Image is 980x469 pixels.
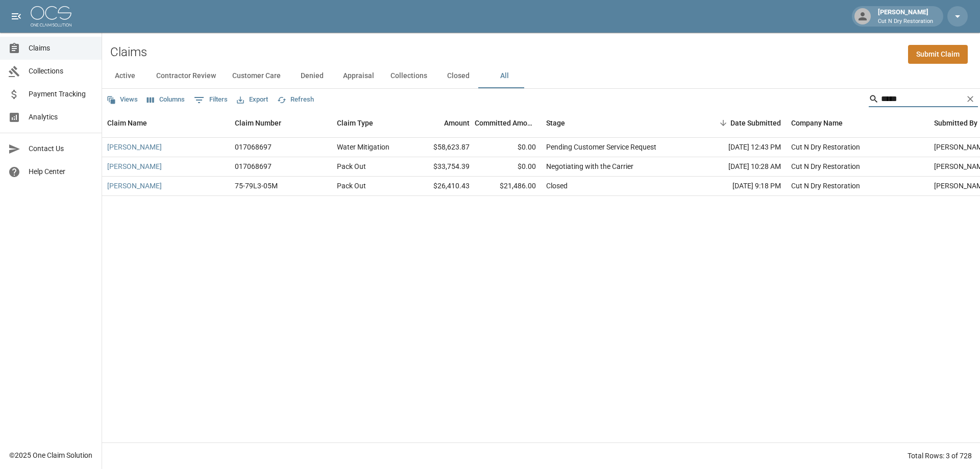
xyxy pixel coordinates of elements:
div: Date Submitted [730,109,781,137]
span: Collections [29,66,93,77]
div: Cut N Dry Restoration [791,161,860,171]
div: Claim Number [230,109,332,137]
div: $0.00 [475,157,541,177]
div: Date Submitted [694,109,786,137]
div: Stage [541,109,694,137]
div: [DATE] 9:18 PM [694,177,786,196]
div: Closed [546,181,568,191]
button: Contractor Review [148,64,224,88]
div: Water Mitigation [337,142,389,152]
div: Claim Name [102,109,230,137]
div: $21,486.00 [475,177,541,196]
div: Pack Out [337,181,366,191]
button: Sort [716,116,730,130]
div: $58,623.87 [408,138,475,157]
a: [PERSON_NAME] [107,142,162,152]
div: 017068697 [235,142,272,152]
button: Appraisal [335,64,382,88]
div: Committed Amount [475,109,541,137]
div: Total Rows: 3 of 728 [908,451,972,461]
div: Cut N Dry Restoration [791,181,860,191]
div: Negotiating with the Carrier [546,161,633,171]
div: 75-79L3-05M [235,181,278,191]
a: [PERSON_NAME] [107,181,162,191]
button: Closed [435,64,481,88]
div: Search [869,91,978,109]
div: [PERSON_NAME] [874,7,937,26]
div: Amount [444,109,470,137]
span: Analytics [29,112,93,122]
button: Select columns [144,92,187,108]
span: Contact Us [29,143,93,154]
a: [PERSON_NAME] [107,161,162,171]
h2: Claims [110,45,147,60]
button: Active [102,64,148,88]
div: $33,754.39 [408,157,475,177]
div: Committed Amount [475,109,536,137]
div: Claim Name [107,109,147,137]
div: [DATE] 10:28 AM [694,157,786,177]
button: Customer Care [224,64,289,88]
div: Claim Number [235,109,281,137]
button: Views [104,92,140,108]
p: Cut N Dry Restoration [878,17,933,26]
span: Claims [29,43,93,54]
a: Submit Claim [908,45,968,64]
div: dynamic tabs [102,64,980,88]
button: open drawer [6,6,27,27]
button: Clear [963,91,978,107]
div: Pending Customer Service Request [546,142,656,152]
div: [DATE] 12:43 PM [694,138,786,157]
span: Payment Tracking [29,89,93,100]
button: All [481,64,527,88]
div: © 2025 One Claim Solution [9,450,92,460]
span: Help Center [29,166,93,177]
button: Show filters [191,92,230,108]
div: Stage [546,109,565,137]
button: Export [234,92,271,108]
div: Submitted By [934,109,977,137]
button: Denied [289,64,335,88]
div: Claim Type [332,109,408,137]
div: $26,410.43 [408,177,475,196]
div: Company Name [786,109,929,137]
button: Collections [382,64,435,88]
button: Refresh [275,92,316,108]
img: ocs-logo-white-transparent.png [31,6,71,27]
div: Pack Out [337,161,366,171]
div: Company Name [791,109,843,137]
div: Claim Type [337,109,373,137]
div: 017068697 [235,161,272,171]
div: Cut N Dry Restoration [791,142,860,152]
div: $0.00 [475,138,541,157]
div: Amount [408,109,475,137]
